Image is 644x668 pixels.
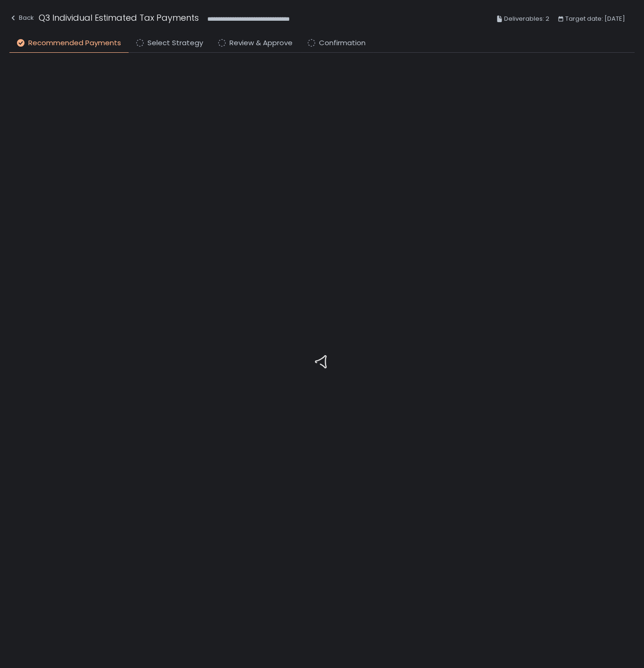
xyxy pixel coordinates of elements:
[147,38,203,49] span: Select Strategy
[504,13,549,24] span: Deliverables: 2
[565,13,625,24] span: Target date: [DATE]
[229,38,293,49] span: Review & Approve
[319,38,366,49] span: Confirmation
[39,11,199,24] h1: Q3 Individual Estimated Tax Payments
[28,38,121,49] span: Recommended Payments
[9,12,34,24] div: Back
[9,11,34,27] button: Back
